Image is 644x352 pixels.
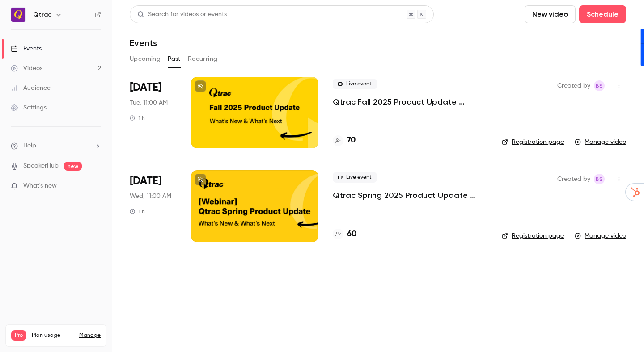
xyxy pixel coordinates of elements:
span: Created by [557,174,590,184]
div: Audience [11,84,51,92]
h1: Events [130,38,157,48]
h4: 60 [347,228,356,240]
span: BS [596,80,603,91]
a: Qtrac Fall 2025 Product Update Webinar [333,96,487,107]
a: Registration page [502,138,564,147]
a: SpeakerHub [23,161,59,171]
div: 1 h [130,114,145,122]
button: Recurring [188,52,218,66]
a: Registration page [502,231,564,240]
span: Tue, 11:00 AM [130,98,168,107]
span: [DATE] [130,80,161,95]
button: Upcoming [130,52,161,66]
iframe: Noticeable Trigger [90,182,101,190]
h6: Qtrac [33,10,51,19]
span: Plan usage [32,332,74,339]
span: What's new [23,181,57,191]
span: Barry Strauss [594,174,605,184]
a: Manage video [575,138,626,147]
div: May 21 Wed, 11:00 AM (America/Los Angeles) [130,170,177,242]
a: Qtrac Spring 2025 Product Update Webinar [333,190,487,201]
li: help-dropdown-opener [11,141,101,151]
span: Help [23,141,36,151]
span: Barry Strauss [594,80,605,91]
a: Manage [79,332,101,339]
span: Wed, 11:00 AM [130,192,171,201]
div: Sep 16 Tue, 11:00 AM (America/Los Angeles) [130,77,177,148]
span: BS [596,174,603,184]
span: Live event [333,172,377,183]
a: Manage video [575,231,626,240]
div: Events [11,44,42,53]
span: Live event [333,79,377,89]
img: Qtrac [11,8,25,22]
div: 1 h [130,208,145,215]
button: Past [168,52,181,66]
button: Schedule [579,5,626,23]
button: New video [525,5,576,23]
div: Videos [11,64,42,73]
a: 60 [333,228,356,240]
span: Pro [11,330,26,341]
span: new [64,162,82,171]
h4: 70 [347,134,356,147]
div: Settings [11,103,47,112]
span: [DATE] [130,174,161,188]
a: 70 [333,134,356,147]
span: Created by [557,80,590,91]
div: Search for videos or events [137,10,227,19]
